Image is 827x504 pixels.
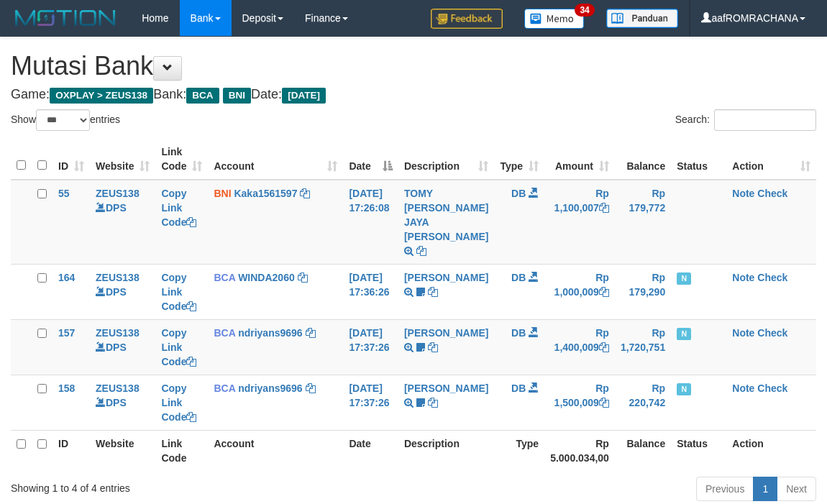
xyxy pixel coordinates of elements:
[343,375,398,430] td: [DATE] 17:37:26
[306,327,316,339] a: Copy ndriyans9696 to clipboard
[696,477,754,501] a: Previous
[36,109,90,131] select: Showentries
[524,9,585,29] img: Button%20Memo.svg
[511,382,526,394] span: DB
[544,319,615,375] td: Rp 1,400,009
[677,328,691,340] span: Has Note
[615,375,671,430] td: Rp 220,742
[615,180,671,265] td: Rp 179,772
[58,188,70,199] span: 55
[726,139,816,180] th: Action: activate to sort column ascending
[599,397,609,408] a: Copy Rp 1,500,009 to clipboard
[511,188,526,199] span: DB
[544,264,615,319] td: Rp 1,000,009
[214,382,235,394] span: BCA
[615,430,671,471] th: Balance
[343,430,398,471] th: Date
[416,245,426,257] a: Copy TOMY FREDI JAYA TARUNA to clipboard
[753,477,777,501] a: 1
[186,88,219,104] span: BCA
[161,272,196,312] a: Copy Link Code
[155,430,208,471] th: Link Code
[494,430,544,471] th: Type
[214,188,231,199] span: BNI
[599,202,609,214] a: Copy Rp 1,100,007 to clipboard
[161,188,196,228] a: Copy Link Code
[606,9,678,28] img: panduan.png
[161,382,196,423] a: Copy Link Code
[428,342,438,353] a: Copy NENG NURYANI to clipboard
[494,139,544,180] th: Type: activate to sort column ascending
[90,264,155,319] td: DPS
[238,382,303,394] a: ndriyans9696
[90,139,155,180] th: Website: activate to sort column ascending
[428,397,438,408] a: Copy NENG NURYANI to clipboard
[11,52,816,81] h1: Mutasi Bank
[431,9,503,29] img: Feedback.jpg
[544,375,615,430] td: Rp 1,500,009
[404,272,488,283] a: [PERSON_NAME]
[599,286,609,298] a: Copy Rp 1,000,009 to clipboard
[90,180,155,265] td: DPS
[90,430,155,471] th: Website
[223,88,251,104] span: BNI
[615,264,671,319] td: Rp 179,290
[50,88,153,104] span: OXPLAY > ZEUS138
[234,188,297,199] a: Kaka1561597
[96,188,140,199] a: ZEUS138
[238,272,295,283] a: WINDA2060
[96,382,140,394] a: ZEUS138
[11,109,120,131] label: Show entries
[343,264,398,319] td: [DATE] 17:36:26
[214,327,235,339] span: BCA
[404,382,488,394] a: [PERSON_NAME]
[714,109,816,131] input: Search:
[732,382,754,394] a: Note
[52,139,90,180] th: ID: activate to sort column ascending
[575,4,594,17] span: 34
[58,272,75,283] span: 164
[757,188,787,199] a: Check
[544,430,615,471] th: Rp 5.000.034,00
[343,139,398,180] th: Date: activate to sort column descending
[599,342,609,353] a: Copy Rp 1,400,009 to clipboard
[677,383,691,395] span: Has Note
[428,286,438,298] a: Copy NENG NURYANI to clipboard
[544,180,615,265] td: Rp 1,100,007
[58,327,75,339] span: 157
[726,430,816,471] th: Action
[96,327,140,339] a: ZEUS138
[208,139,343,180] th: Account: activate to sort column ascending
[615,319,671,375] td: Rp 1,720,751
[11,475,334,495] div: Showing 1 to 4 of 4 entries
[675,109,816,131] label: Search:
[404,327,488,339] a: [PERSON_NAME]
[757,382,787,394] a: Check
[398,139,494,180] th: Description: activate to sort column ascending
[58,382,75,394] span: 158
[90,375,155,430] td: DPS
[732,272,754,283] a: Note
[208,430,343,471] th: Account
[615,139,671,180] th: Balance
[677,272,691,285] span: Has Note
[757,327,787,339] a: Check
[404,188,488,242] a: TOMY [PERSON_NAME] JAYA [PERSON_NAME]
[11,88,816,102] h4: Game: Bank: Date:
[671,139,726,180] th: Status
[96,272,140,283] a: ZEUS138
[306,382,316,394] a: Copy ndriyans9696 to clipboard
[511,272,526,283] span: DB
[343,319,398,375] td: [DATE] 17:37:26
[161,327,196,367] a: Copy Link Code
[52,430,90,471] th: ID
[282,88,326,104] span: [DATE]
[757,272,787,283] a: Check
[155,139,208,180] th: Link Code: activate to sort column ascending
[398,430,494,471] th: Description
[11,7,120,29] img: MOTION_logo.png
[90,319,155,375] td: DPS
[777,477,816,501] a: Next
[511,327,526,339] span: DB
[298,272,308,283] a: Copy WINDA2060 to clipboard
